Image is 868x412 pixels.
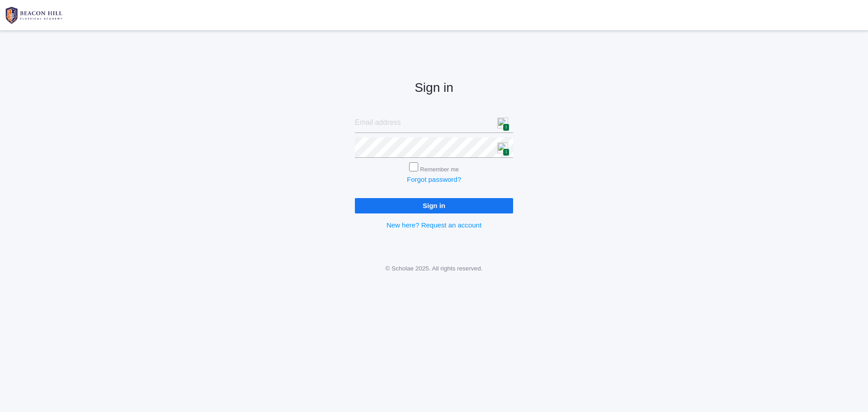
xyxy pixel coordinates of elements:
[497,118,508,128] img: npw-badge-icon.svg
[355,198,513,213] input: Sign in
[497,142,508,153] img: npw-badge-icon.svg
[355,113,513,133] input: Email address
[503,123,509,131] span: 1
[420,166,459,173] label: Remember me
[355,81,513,95] h2: Sign in
[387,221,481,229] a: New here? Request an account
[407,175,461,183] a: Forgot password?
[503,148,509,156] span: 1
